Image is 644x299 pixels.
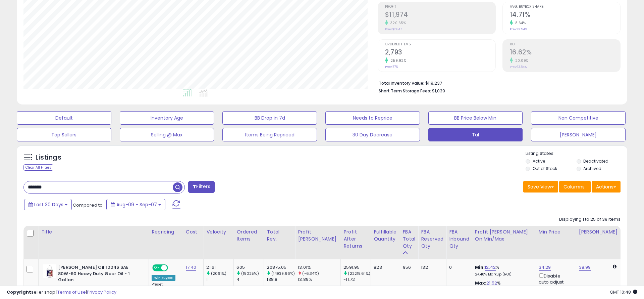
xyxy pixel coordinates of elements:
small: (-6.34%) [302,271,319,276]
button: Non Competitive [531,111,626,125]
p: Listing States: [526,151,627,157]
a: Privacy Policy [87,289,116,295]
span: Compared to: [73,202,104,208]
small: 320.65% [388,20,406,26]
h2: 2,793 [385,48,495,57]
span: $1,039 [432,88,445,94]
div: Cost [186,228,201,236]
b: Short Term Storage Fees: [379,88,431,94]
div: FBA Total Qty [403,228,416,250]
div: 2591.95 [343,264,371,270]
li: $119,237 [379,79,615,87]
button: Inventory Age [120,111,214,125]
b: [PERSON_NAME] Oil 10046 SAE 80W-90 Heavy Duty Gear Oil - 1 Gallon [58,264,140,285]
div: -11.72 [343,276,371,283]
div: Min Price [539,228,573,236]
button: BB Drop in 7d [222,111,317,125]
a: 38.99 [579,264,591,271]
div: % [475,264,531,277]
div: Repricing [152,228,180,236]
div: Profit [PERSON_NAME] on Min/Max [475,228,533,243]
div: FBA Reserved Qty [421,228,443,250]
small: Prev: 13.84% [510,65,527,69]
a: 12.42 [485,264,496,271]
small: 259.92% [388,58,407,63]
button: Selling @ Max [120,128,214,141]
small: (2061%) [211,271,227,276]
button: Save View [523,181,558,193]
span: Profit [385,5,495,9]
small: Prev: $2,847 [385,27,402,31]
div: Clear All Filters [23,164,53,171]
h2: 14.71% [510,11,620,20]
div: 13.01% [298,264,340,270]
button: Actions [592,181,621,193]
label: Active [533,158,545,164]
div: FBA inbound Qty [449,228,469,250]
button: Top Sellers [17,128,111,141]
label: Deactivated [583,158,608,164]
div: Title [41,228,146,236]
div: Profit After Returns [343,228,368,250]
div: Fulfillable Quantity [374,228,397,243]
span: Avg. Buybox Share [510,5,620,9]
div: Ordered Items [236,228,261,243]
button: Tal [428,128,523,141]
button: BB Price Below Min [428,111,523,125]
div: Disable auto adjust min [539,272,571,292]
span: Columns [563,183,585,190]
div: Total Rev. [267,228,292,243]
small: (22215.61%) [348,271,370,276]
small: 20.09% [513,58,529,63]
div: 956 [403,264,413,270]
h2: $11,974 [385,11,495,20]
span: Ordered Items [385,43,495,46]
div: 1 [206,276,233,283]
div: [PERSON_NAME] [579,228,619,236]
button: Filters [188,181,214,193]
span: Last 30 Days [34,201,63,208]
button: Needs to Reprice [325,111,420,125]
button: Columns [559,181,591,193]
strong: Copyright [7,289,31,295]
span: 2025-10-8 10:48 GMT [610,289,637,295]
div: 21.61 [206,264,233,270]
small: 8.64% [513,20,526,26]
span: ON [153,265,161,271]
div: Profit [PERSON_NAME] [298,228,338,243]
span: ROI [510,43,620,46]
button: Aug-09 - Sep-07 [106,199,165,210]
img: 41nNtkm19VL._SL40_.jpg [43,264,56,278]
p: 24.48% Markup (ROI) [475,272,531,277]
small: (15025%) [241,271,259,276]
b: Min: [475,264,485,270]
small: (14939.66%) [271,271,295,276]
a: 17.40 [186,264,197,271]
div: 605 [236,264,264,270]
button: [PERSON_NAME] [531,128,626,141]
div: 13.89% [298,276,340,283]
div: 20875.05 [267,264,295,270]
h2: 16.62% [510,48,620,57]
div: 132 [421,264,441,270]
h5: Listings [36,153,61,162]
button: Items Being Repriced [222,128,317,141]
div: seller snap | | [7,289,116,296]
th: The percentage added to the cost of goods (COGS) that forms the calculator for Min & Max prices. [472,226,536,259]
span: OFF [167,265,178,271]
label: Out of Stock [533,166,557,171]
div: 138.8 [267,276,295,283]
div: 823 [374,264,394,270]
a: Terms of Use [57,289,86,295]
small: Prev: 776 [385,65,398,69]
label: Archived [583,166,601,171]
div: Win BuyBox [152,275,175,281]
div: 0 [449,264,467,270]
div: 4 [236,276,264,283]
div: Displaying 1 to 25 of 39 items [559,216,621,223]
button: 30 Day Decrease [325,128,420,141]
button: Last 30 Days [24,199,72,210]
a: 34.29 [539,264,551,271]
span: Aug-09 - Sep-07 [116,201,157,208]
small: Prev: 13.54% [510,27,527,31]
